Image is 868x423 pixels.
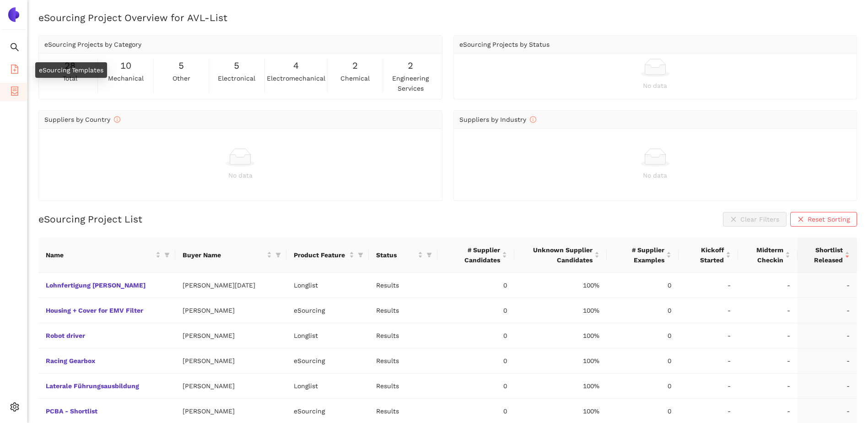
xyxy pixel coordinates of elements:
[514,238,607,273] th: this column's title is Unknown Supplier Candidates,this column is sortable
[738,298,798,323] td: -
[514,348,607,374] td: 100%
[522,245,593,265] span: Unknown Supplier Candidates
[679,238,738,273] th: this column's title is Kickoff Started,this column is sortable
[408,59,413,73] span: 2
[738,348,798,374] td: -
[738,323,798,348] td: -
[798,374,857,399] td: -
[798,298,857,323] td: -
[175,273,286,298] td: [PERSON_NAME][DATE]
[514,298,607,323] td: 100%
[459,116,536,123] span: Suppliers by Industry
[607,323,679,348] td: 0
[805,245,843,265] span: Shortlist Released
[286,298,369,323] td: eSourcing
[286,238,369,273] th: this column's title is Product Feature,this column is sortable
[63,73,77,83] span: total
[686,245,724,265] span: Kickoff Started
[275,252,281,258] span: filter
[38,238,175,273] th: this column's title is Name,this column is sortable
[175,348,286,374] td: [PERSON_NAME]
[218,73,255,83] span: electronical
[459,81,852,91] div: No data
[173,73,190,83] span: other
[358,252,363,258] span: filter
[175,374,286,399] td: [PERSON_NAME]
[459,41,550,48] span: eSourcing Projects by Status
[745,245,783,265] span: Midterm Checkin
[293,59,299,73] span: 4
[607,238,679,273] th: this column's title is # Supplier Examples,this column is sortable
[369,348,437,374] td: Results
[530,116,536,123] span: info-circle
[808,214,850,224] span: Reset Sorting
[437,298,514,323] td: 0
[10,83,19,102] span: container
[369,298,437,323] td: Results
[514,323,607,348] td: 100%
[340,73,370,83] span: chemical
[352,59,358,73] span: 2
[437,348,514,374] td: 0
[175,323,286,348] td: [PERSON_NAME]
[35,62,107,78] div: eSourcing Templates
[738,238,798,273] th: this column's title is Midterm Checkin,this column is sortable
[376,250,416,260] span: Status
[10,61,19,80] span: file-add
[114,116,120,123] span: info-circle
[798,273,857,298] td: -
[44,41,141,48] span: eSourcing Projects by Category
[369,323,437,348] td: Results
[286,273,369,298] td: Longlist
[369,374,437,399] td: Results
[798,323,857,348] td: -
[679,323,738,348] td: -
[44,170,437,180] div: No data
[175,238,286,273] th: this column's title is Buyer Name,this column is sortable
[6,7,21,22] img: Logo
[723,212,787,227] button: closeClear Filters
[790,212,857,227] button: closeReset Sorting
[356,248,365,262] span: filter
[607,273,679,298] td: 0
[286,374,369,399] td: Longlist
[38,212,142,226] h2: eSourcing Project List
[46,250,154,260] span: Name
[437,374,514,399] td: 0
[459,170,852,180] div: No data
[10,399,19,418] span: setting
[437,273,514,298] td: 0
[183,250,265,260] span: Buyer Name
[445,245,500,265] span: # Supplier Candidates
[120,59,131,73] span: 10
[44,116,120,123] span: Suppliers by Country
[614,245,664,265] span: # Supplier Examples
[38,11,857,24] h2: eSourcing Project Overview for AVL-List
[65,59,75,73] span: 28
[286,348,369,374] td: eSourcing
[607,348,679,374] td: 0
[385,73,436,93] span: engineering services
[425,248,434,262] span: filter
[679,298,738,323] td: -
[426,252,432,258] span: filter
[234,59,239,73] span: 5
[514,374,607,399] td: 100%
[294,250,347,260] span: Product Feature
[267,73,325,83] span: electromechanical
[679,273,738,298] td: -
[679,374,738,399] td: -
[607,374,679,399] td: 0
[798,216,804,223] span: close
[369,238,437,273] th: this column's title is Status,this column is sortable
[437,323,514,348] td: 0
[274,248,283,262] span: filter
[162,248,172,262] span: filter
[286,323,369,348] td: Longlist
[437,238,514,273] th: this column's title is # Supplier Candidates,this column is sortable
[798,348,857,374] td: -
[679,348,738,374] td: -
[369,273,437,298] td: Results
[738,273,798,298] td: -
[10,39,19,58] span: search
